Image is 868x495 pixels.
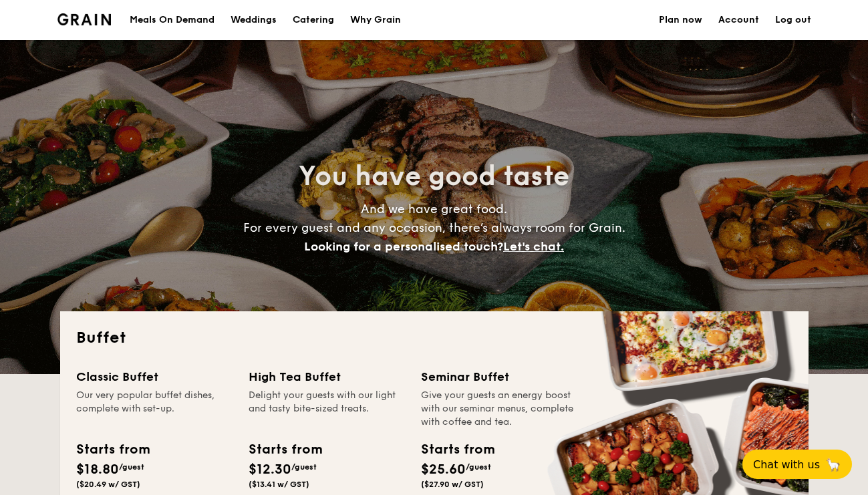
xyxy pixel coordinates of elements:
span: /guest [119,462,144,472]
img: Grain [57,13,112,25]
span: ($20.49 w/ GST) [76,480,140,489]
div: Starts from [421,440,494,460]
span: ($27.90 w/ GST) [421,480,484,489]
span: Chat with us [753,458,820,471]
div: Starts from [76,440,149,460]
div: Delight your guests with our light and tasty bite-sized treats. [249,389,405,429]
span: 🦙 [825,457,841,472]
span: $18.80 [76,462,119,478]
div: Give your guests an energy boost with our seminar menus, complete with coffee and tea. [421,389,577,429]
span: $12.30 [249,462,291,478]
span: $25.60 [421,462,466,478]
div: Starts from [249,440,321,460]
span: /guest [466,462,491,472]
span: Let's chat. [503,239,564,254]
button: Chat with us🦙 [742,450,852,479]
a: Logotype [57,13,112,25]
span: ($13.41 w/ GST) [249,480,309,489]
span: /guest [291,462,317,472]
div: Our very popular buffet dishes, complete with set-up. [76,389,233,429]
div: High Tea Buffet [249,367,405,386]
h2: Buffet [76,327,792,349]
div: Classic Buffet [76,367,233,386]
div: Seminar Buffet [421,367,577,386]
